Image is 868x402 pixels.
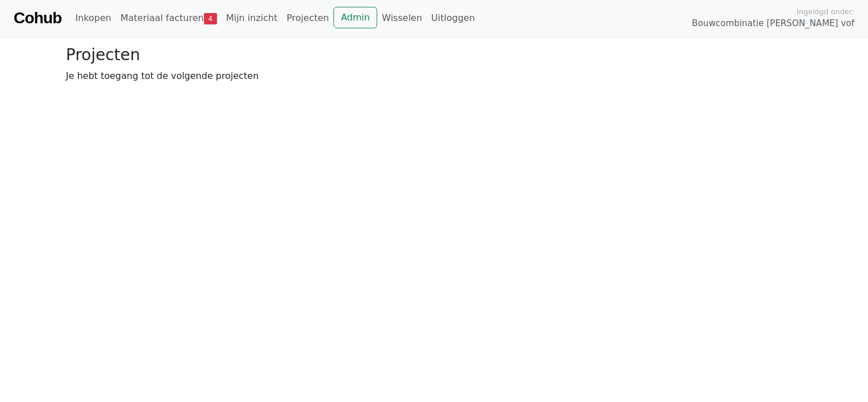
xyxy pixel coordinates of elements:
[204,13,217,24] span: 4
[222,7,282,30] a: Mijn inzicht
[70,7,115,30] a: Inkopen
[282,7,333,30] a: Projecten
[333,7,377,28] a: Admin
[66,45,802,65] h3: Projecten
[14,5,61,32] a: Cohub
[796,6,854,17] span: Ingelogd onder:
[427,7,479,30] a: Uitloggen
[116,7,222,30] a: Materiaal facturen4
[692,17,854,30] span: Bouwcombinatie [PERSON_NAME] vof
[66,69,802,83] p: Je hebt toegang tot de volgende projecten
[377,7,427,30] a: Wisselen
